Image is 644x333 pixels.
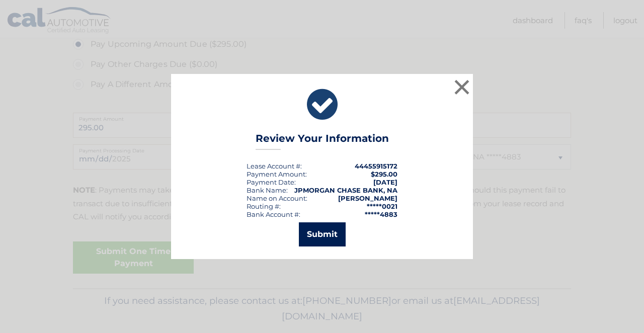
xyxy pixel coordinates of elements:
[247,178,296,186] div: :
[299,222,346,246] button: Submit
[247,170,307,178] div: Payment Amount:
[338,194,397,202] strong: [PERSON_NAME]
[373,178,397,186] span: [DATE]
[247,210,300,218] div: Bank Account #:
[452,77,472,97] button: ×
[247,178,294,186] span: Payment Date
[247,202,281,210] div: Routing #:
[294,186,397,194] strong: JPMORGAN CHASE BANK, NA
[247,162,302,170] div: Lease Account #:
[371,170,397,178] span: $295.00
[256,132,389,150] h3: Review Your Information
[247,186,288,194] div: Bank Name:
[355,162,397,170] strong: 44455915172
[247,194,307,202] div: Name on Account:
